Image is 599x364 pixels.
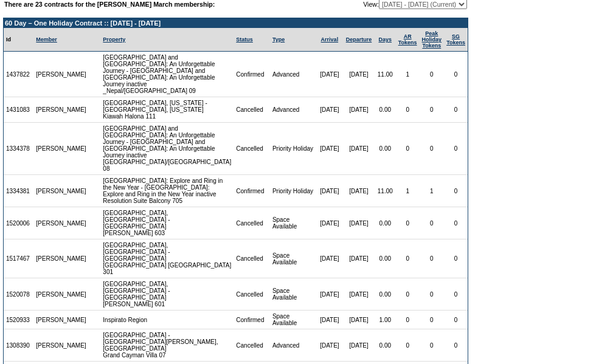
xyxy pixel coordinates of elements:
[4,18,468,28] td: 60 Day – One Holiday Contract :: [DATE] - [DATE]
[270,123,316,175] td: Priority Holiday
[316,239,344,278] td: [DATE]
[343,175,375,207] td: [DATE]
[343,207,375,239] td: [DATE]
[100,329,234,362] td: [GEOGRAPHIC_DATA] - [GEOGRAPHIC_DATA][PERSON_NAME], [GEOGRAPHIC_DATA] Grand Cayman Villa 07
[234,175,270,207] td: Confirmed
[444,207,468,239] td: 0
[33,278,89,311] td: [PERSON_NAME]
[100,207,234,239] td: [GEOGRAPHIC_DATA], [GEOGRAPHIC_DATA] - [GEOGRAPHIC_DATA] [PERSON_NAME] 603
[33,239,89,278] td: [PERSON_NAME]
[100,97,234,123] td: [GEOGRAPHIC_DATA], [US_STATE] - [GEOGRAPHIC_DATA], [US_STATE] Kiawah Halona 111
[422,30,442,49] a: Peak HolidayTokens
[343,52,375,97] td: [DATE]
[396,311,420,329] td: 0
[4,329,33,362] td: 1308390
[100,52,234,97] td: [GEOGRAPHIC_DATA] and [GEOGRAPHIC_DATA]: An Unforgettable Journey - [GEOGRAPHIC_DATA] and [GEOGRA...
[4,97,33,123] td: 1431083
[444,278,468,311] td: 0
[444,239,468,278] td: 0
[444,97,468,123] td: 0
[270,239,316,278] td: Space Available
[100,239,234,278] td: [GEOGRAPHIC_DATA], [GEOGRAPHIC_DATA] - [GEOGRAPHIC_DATA] [GEOGRAPHIC_DATA] [GEOGRAPHIC_DATA] 301
[316,123,344,175] td: [DATE]
[396,175,420,207] td: 1
[420,123,445,175] td: 0
[420,207,445,239] td: 0
[396,239,420,278] td: 0
[396,207,420,239] td: 0
[316,97,344,123] td: [DATE]
[100,123,234,175] td: [GEOGRAPHIC_DATA] and [GEOGRAPHIC_DATA]: An Unforgettable Journey - [GEOGRAPHIC_DATA] and [GEOGRA...
[375,239,396,278] td: 0.00
[4,311,33,329] td: 1520933
[420,329,445,362] td: 0
[420,97,445,123] td: 0
[396,52,420,97] td: 1
[4,175,33,207] td: 1334381
[444,329,468,362] td: 0
[420,278,445,311] td: 0
[396,329,420,362] td: 0
[270,207,316,239] td: Space Available
[234,97,270,123] td: Cancelled
[444,175,468,207] td: 0
[33,97,89,123] td: [PERSON_NAME]
[316,207,344,239] td: [DATE]
[420,311,445,329] td: 0
[234,52,270,97] td: Confirmed
[270,329,316,362] td: Advanced
[420,239,445,278] td: 0
[396,123,420,175] td: 0
[234,278,270,311] td: Cancelled
[343,123,375,175] td: [DATE]
[316,278,344,311] td: [DATE]
[33,52,89,97] td: [PERSON_NAME]
[343,278,375,311] td: [DATE]
[234,239,270,278] td: Cancelled
[100,175,234,207] td: [GEOGRAPHIC_DATA]: Explore and Ring in the New Year - [GEOGRAPHIC_DATA]: Explore and Ring in the ...
[444,123,468,175] td: 0
[316,175,344,207] td: [DATE]
[379,36,392,43] a: Days
[343,329,375,362] td: [DATE]
[4,278,33,311] td: 1520078
[234,207,270,239] td: Cancelled
[444,52,468,97] td: 0
[375,123,396,175] td: 0.00
[4,239,33,278] td: 1517467
[100,311,234,329] td: Inspirato Region
[4,28,33,52] td: Id
[4,123,33,175] td: 1334378
[343,97,375,123] td: [DATE]
[4,1,215,8] b: There are 23 contracts for the [PERSON_NAME] March membership:
[375,97,396,123] td: 0.00
[420,52,445,97] td: 0
[398,33,417,46] a: ARTokens
[234,123,270,175] td: Cancelled
[272,36,285,43] a: Type
[270,311,316,329] td: Space Available
[375,311,396,329] td: 1.00
[446,33,465,46] a: SGTokens
[420,175,445,207] td: 1
[33,207,89,239] td: [PERSON_NAME]
[375,278,396,311] td: 0.00
[100,278,234,311] td: [GEOGRAPHIC_DATA], [GEOGRAPHIC_DATA] - [GEOGRAPHIC_DATA] [PERSON_NAME] 601
[33,175,89,207] td: [PERSON_NAME]
[33,123,89,175] td: [PERSON_NAME]
[316,311,344,329] td: [DATE]
[36,36,57,43] a: Member
[375,175,396,207] td: 11.00
[375,329,396,362] td: 0.00
[444,311,468,329] td: 0
[316,52,344,97] td: [DATE]
[270,278,316,311] td: Space Available
[321,36,339,43] a: Arrival
[270,52,316,97] td: Advanced
[375,52,396,97] td: 11.00
[236,36,253,43] a: Status
[234,329,270,362] td: Cancelled
[375,207,396,239] td: 0.00
[33,329,89,362] td: [PERSON_NAME]
[270,97,316,123] td: Advanced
